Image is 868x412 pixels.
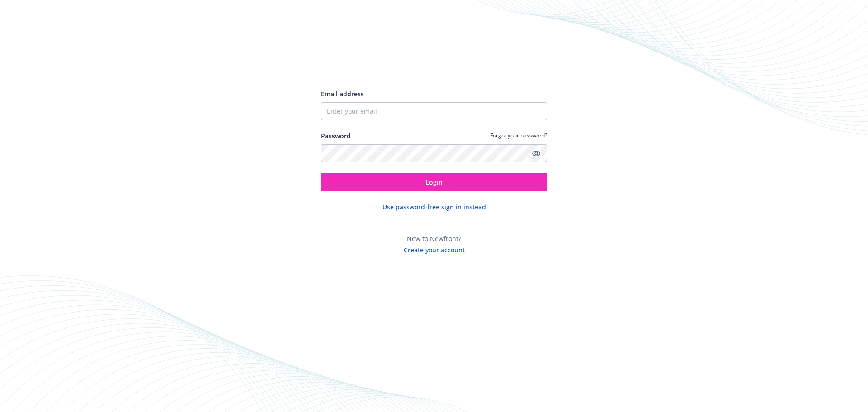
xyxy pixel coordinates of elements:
button: Login [321,173,547,191]
span: Email address [321,90,364,98]
img: Newfront logo [321,57,406,72]
span: Login [425,178,443,186]
label: Password [321,131,351,141]
button: Create your account [404,243,465,255]
a: Forgot your password? [490,132,547,139]
span: New to Newfront? [407,234,461,243]
input: Enter your password [321,144,547,162]
input: Enter your email [321,102,547,120]
a: Show password [531,148,542,159]
button: Use password-free sign in instead [382,202,486,212]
